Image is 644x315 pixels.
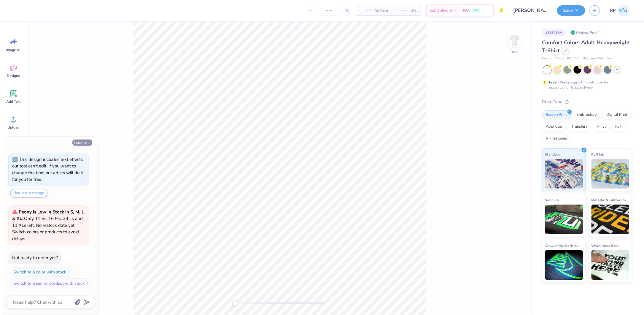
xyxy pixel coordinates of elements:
div: Back [511,49,519,55]
span: N/A [463,7,470,14]
span: Upload [7,125,19,130]
div: This color can be expedited for 5 day delivery. [549,80,622,90]
img: Glow in the Dark Ink [545,250,583,280]
strong: Peony is Low in Stock in S, M, L & XL [12,209,84,222]
span: Comfort Colors [542,56,564,61]
a: RP [608,4,632,16]
div: This design includes text effects our tool can't edit. If you want to change the text, our artist... [12,156,83,183]
div: Accessibility label [232,300,238,306]
span: Add Text [6,99,20,104]
span: Glow in the Dark Ink [545,243,579,249]
span: # C1717 [567,56,580,61]
span: Water based Ink [591,243,619,249]
div: Print Type [542,99,632,105]
button: Request a change [10,189,47,197]
img: Back [509,34,521,46]
img: Switch to a similar product with stock [86,281,89,285]
span: Designs [7,73,20,78]
div: Original Proof [569,29,602,36]
span: Per Item [373,7,388,14]
img: Metallic & Glitter Ink [591,205,630,234]
button: Switch to a color with stock [10,267,74,277]
input: Untitled Design [509,4,553,16]
div: Not ready to order yet? [12,255,58,261]
div: Digital Print [603,110,632,119]
strong: Fresh Prints Flash: [549,80,581,85]
img: Water based Ink [591,250,630,280]
img: Switch to a color with stock [67,270,71,274]
img: Standard [545,159,583,189]
span: – – [360,7,372,14]
div: Applique [542,122,566,131]
span: RP [610,7,616,14]
input: – – [317,5,341,16]
span: Neon Ink [545,197,559,203]
button: Save [557,5,585,16]
span: Standard [545,151,561,157]
img: Puff Ink [591,159,630,189]
span: : Only 11 Ss, 16 Ms, 34 Ls and 11 XLs left. No restock date yet. Switch colors or products to avo... [12,209,84,242]
span: Total [409,7,418,14]
div: Rhinestones [542,134,571,143]
span: Free [474,8,479,12]
div: Vinyl [593,122,610,131]
span: Image AI [7,48,20,52]
div: Foil [612,122,626,131]
img: Neon Ink [545,205,583,234]
span: Metallic & Glitter Ink [591,197,626,203]
span: Comfort Colors Adult Heavyweight T-Shirt [542,39,630,54]
button: Switch to a similar product with stock [10,278,93,288]
span: – – [395,7,407,14]
div: # 318264A [542,29,566,36]
img: Rose Pineda [618,4,629,16]
button: Collapse [72,140,92,146]
div: Screen Print [542,110,571,119]
div: Transfers [568,122,591,131]
div: Embroidery [573,110,601,119]
span: Minimum Order: 24 + [583,56,612,61]
span: Est. Delivery [430,7,452,14]
span: Puff Ink [591,151,604,157]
